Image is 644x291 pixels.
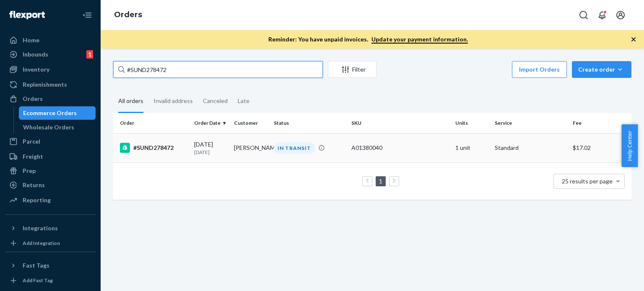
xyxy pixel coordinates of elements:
[351,144,448,152] div: A01380040
[348,113,452,133] th: SKU
[191,113,231,133] th: Order Date
[23,261,49,270] div: Fast Tags
[113,113,191,133] th: Order
[5,92,96,106] a: Orders
[194,149,227,156] p: [DATE]
[270,113,348,133] th: Status
[23,152,43,161] div: Freight
[120,143,187,153] div: #SUND278472
[23,277,53,284] div: Add Fast Tag
[114,10,142,19] a: Orders
[234,119,267,126] div: Customer
[23,123,74,131] div: Wholesale Orders
[23,65,49,74] div: Inventory
[19,121,96,134] a: Wholesale Orders
[569,113,631,133] th: Fee
[5,193,96,207] a: Reporting
[23,80,67,89] div: Replenishments
[594,7,610,23] button: Open notifications
[23,137,40,146] div: Parcel
[5,48,96,61] a: Inbounds1
[452,113,492,133] th: Units
[203,90,228,112] div: Canceled
[113,61,323,78] input: Search orders
[575,7,592,23] button: Open Search Box
[23,167,36,175] div: Prep
[5,221,96,235] button: Integrations
[5,178,96,192] a: Returns
[5,150,96,163] a: Freight
[572,61,631,78] button: Create order
[5,63,96,76] a: Inventory
[328,61,377,78] button: Filter
[274,142,315,154] div: IN TRANSIT
[495,144,566,152] p: Standard
[5,135,96,148] a: Parcel
[268,35,468,44] p: Reminder: You have unpaid invoices.
[512,61,567,78] button: Import Orders
[452,133,492,162] td: 1 unit
[19,106,96,120] a: Ecommerce Orders
[23,181,45,189] div: Returns
[107,3,149,27] ol: breadcrumbs
[23,50,48,59] div: Inbounds
[371,36,468,44] a: Update your payment information.
[23,109,77,117] div: Ecommerce Orders
[23,36,39,44] div: Home
[5,33,96,47] a: Home
[9,11,45,19] img: Flexport logo
[621,124,638,167] button: Help Center
[578,65,625,74] div: Create order
[612,7,629,23] button: Open account menu
[5,164,96,178] a: Prep
[23,95,43,103] div: Orders
[328,65,376,74] div: Filter
[569,133,631,162] td: $17.02
[194,140,227,156] div: [DATE]
[238,90,249,112] div: Late
[5,238,96,248] a: Add Integration
[562,178,613,185] span: 25 results per page
[23,239,60,247] div: Add Integration
[377,178,384,185] a: Page 1 is your current page
[86,50,93,59] div: 1
[118,90,143,113] div: All orders
[153,90,193,112] div: Invalid address
[5,259,96,272] button: Fast Tags
[5,276,96,286] a: Add Fast Tag
[231,133,270,162] td: [PERSON_NAME]
[23,224,58,232] div: Integrations
[79,7,96,23] button: Close Navigation
[491,113,569,133] th: Service
[5,78,96,91] a: Replenishments
[23,196,51,204] div: Reporting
